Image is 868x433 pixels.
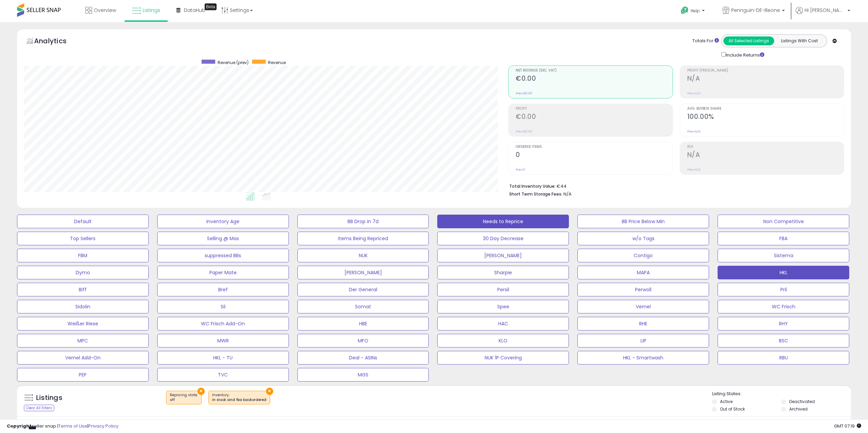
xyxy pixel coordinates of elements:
button: Bref [157,283,289,296]
button: LIP [577,334,709,347]
span: Repricing state : [170,392,198,403]
button: Spee [437,300,569,313]
small: Prev: N/A [687,129,701,134]
button: Contigo [577,249,709,262]
span: Revenue (prev) [218,60,249,65]
div: Include Returns [716,51,773,59]
button: [PERSON_NAME] [437,249,569,262]
button: Inventory Age [157,215,289,228]
button: WC Frisch Add-On [157,317,289,330]
button: FBA [718,232,849,245]
span: Pennguin-DE-Illeone [731,7,780,14]
button: Default [17,215,149,228]
strong: Copyright [7,423,32,429]
button: MPC [17,334,149,347]
div: Tooltip anchor [205,3,217,10]
button: MFO [297,334,429,347]
h5: Analytics [34,36,80,47]
button: Pril [718,283,849,296]
span: Revenue [268,60,286,65]
button: Deal - ASINs [297,351,429,365]
button: Dymo [17,266,149,279]
h2: N/A [687,151,844,160]
small: Prev: €0.00 [516,91,532,95]
button: Non Competitive [718,215,849,228]
button: BB Price Below Min [577,215,709,228]
p: Listing States: [712,391,851,397]
label: Active [720,399,733,404]
button: Sil [157,300,289,313]
b: Short Term Storage Fees: [509,191,562,197]
small: Prev: N/A [687,91,701,95]
button: TVC [157,368,289,382]
button: NUK [297,249,429,262]
button: HAC [437,317,569,330]
li: €44 [509,182,839,190]
button: HKL - Smartwash [577,351,709,365]
h2: N/A [687,75,844,84]
button: Paper Mate [157,266,289,279]
button: Weißer Riese [17,317,149,330]
button: BSC [718,334,849,347]
button: Items Being Repriced [297,232,429,245]
i: Get Help [680,6,689,15]
button: Selling @ Max [157,232,289,245]
button: HKL [718,266,849,279]
small: Prev: N/A [687,168,701,172]
span: Profit [PERSON_NAME] [687,69,844,73]
button: FBM [17,249,149,262]
button: RBU [718,351,849,365]
span: Avg. Buybox Share [687,107,844,111]
h2: 100.00% [687,113,844,122]
button: MAPA [577,266,709,279]
button: × [266,388,273,395]
button: [PERSON_NAME] [297,266,429,279]
div: seller snap | | [7,423,118,430]
button: PEP [17,368,149,382]
button: All Selected Listings [723,36,774,45]
button: × [197,388,205,395]
div: off [170,398,198,402]
span: Listings [143,7,160,14]
span: N/A [563,191,572,197]
label: Deactivated [789,399,815,404]
span: Help [691,8,700,14]
button: MWR [157,334,289,347]
button: NUK 1P Covering [437,351,569,365]
div: Clear All Filters [24,405,54,411]
button: BB Drop in 7d [297,215,429,228]
button: Der General [297,283,429,296]
span: ROI [687,145,844,149]
span: Overview [94,7,116,14]
button: HKL - TU [157,351,289,365]
span: Profit [516,107,672,111]
button: Somat [297,300,429,313]
button: w/o Tags [577,232,709,245]
span: Ordered Items [516,145,672,149]
span: Inventory : [212,392,266,403]
button: Needs to Reprice [437,215,569,228]
button: Vernel Add-On [17,351,149,365]
small: Prev: 0 [516,168,525,172]
div: Totals For [692,38,719,44]
span: Hi [PERSON_NAME] [805,7,845,14]
span: DataHub [184,7,205,14]
button: RHY [718,317,849,330]
button: Top Sellers [17,232,149,245]
span: Net Revenue (Exc. VAT) [516,69,672,73]
span: 2025-08-11 07:19 GMT [834,423,861,429]
button: Listings With Cost [774,36,825,45]
label: Archived [789,406,808,412]
h2: €0.00 [516,75,672,84]
button: RHE [577,317,709,330]
button: Sharpie [437,266,569,279]
button: 30 Day Decrease [437,232,569,245]
button: Sidolin [17,300,149,313]
button: Perwoll [577,283,709,296]
a: Help [675,1,711,22]
a: Hi [PERSON_NAME] [796,7,850,22]
h5: Listings [36,393,62,403]
button: KLO [437,334,569,347]
div: in stock and fba backordered [212,398,266,402]
b: Total Inventory Value: [509,183,556,189]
